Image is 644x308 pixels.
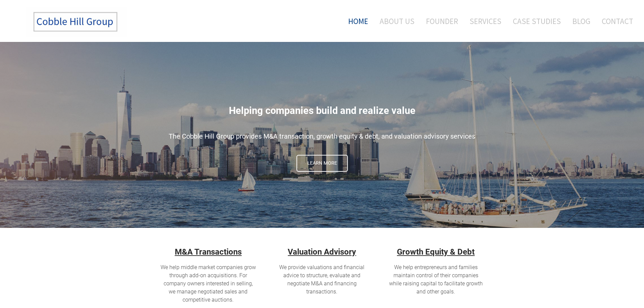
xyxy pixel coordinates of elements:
[421,7,463,35] a: Founder
[296,155,348,172] a: Learn More
[175,247,242,257] u: M&A Transactions
[508,7,566,35] a: Case Studies
[279,264,364,295] span: We provide valuations and financial advice to structure, evaluate and negotiate M&A and financing...
[161,264,256,303] span: We help middle market companies grow through add-on acquisitions. For company owners interested i...
[597,7,633,35] a: Contact
[389,264,483,295] span: We help entrepreneurs and families maintain control of their companies while raising capital to f...
[464,7,506,35] a: Services
[229,105,415,116] span: Helping companies build and realize value
[297,156,347,171] span: Learn More
[375,7,420,35] a: About Us
[338,7,373,35] a: Home
[288,247,356,257] a: Valuation Advisory
[26,7,127,37] img: The Cobble Hill Group LLC
[397,247,475,257] strong: Growth Equity & Debt
[567,7,595,35] a: Blog
[169,132,475,140] span: The Cobble Hill Group provides M&A transaction, growth equity & debt, and valuation advisory serv...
